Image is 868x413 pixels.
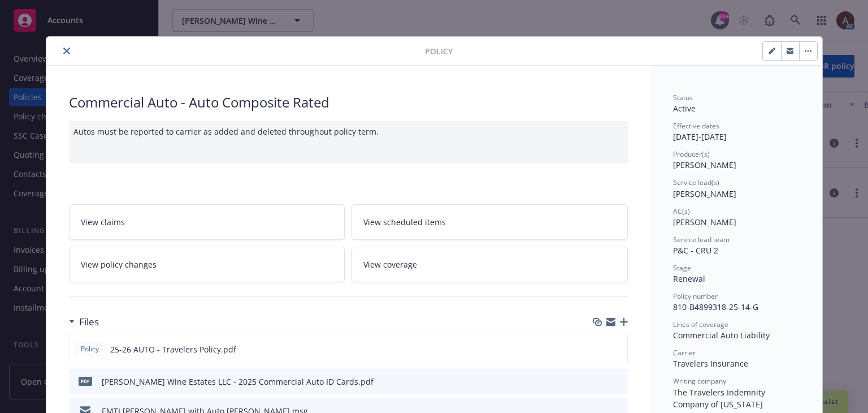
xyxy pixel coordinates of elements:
a: View claims [69,204,345,240]
span: pdf [79,377,92,385]
button: download file [595,376,604,388]
div: [PERSON_NAME] Wine Estates LLC - 2025 Commercial Auto ID Cards.pdf [102,376,374,388]
div: Commercial Auto - Auto Composite Rated [69,93,628,112]
div: Files [69,315,99,329]
span: View policy changes [81,259,157,270]
span: [PERSON_NAME] [673,188,736,199]
span: AC(s) [673,206,690,216]
h3: Files [79,315,99,329]
span: Renewal [673,273,705,284]
button: preview file [613,343,623,355]
span: Stage [673,263,691,273]
span: Status [673,93,693,102]
button: close [60,44,73,58]
span: Policy [79,344,101,354]
span: 810-B4899318-25-14-G [673,302,758,312]
span: Service lead(s) [673,178,719,187]
span: P&C - CRU 2 [673,245,718,256]
span: Service lead team [673,235,730,244]
span: Policy number [673,291,718,301]
div: [DATE] - [DATE] [673,121,800,143]
span: [PERSON_NAME] [673,160,736,170]
span: Travelers Insurance [673,358,748,369]
span: Lines of coverage [673,320,728,329]
span: Policy [425,45,453,57]
span: View scheduled items [363,216,446,228]
div: Autos must be reported to carrier as added and deleted throughout policy term. [69,121,628,164]
span: Active [673,103,696,114]
a: View coverage [351,247,628,282]
div: Commercial Auto Liability [673,329,800,341]
span: 25-26 AUTO - Travelers Policy.pdf [110,343,236,355]
span: Producer(s) [673,149,710,159]
span: Carrier [673,348,696,358]
span: View claims [81,216,125,228]
button: preview file [613,376,623,388]
a: View policy changes [69,247,345,282]
span: Writing company [673,376,726,386]
a: View scheduled items [351,204,628,240]
span: View coverage [363,259,417,270]
span: The Travelers Indemnity Company of [US_STATE] [673,387,767,410]
span: [PERSON_NAME] [673,217,736,227]
span: Effective dates [673,121,719,131]
button: download file [594,343,604,355]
